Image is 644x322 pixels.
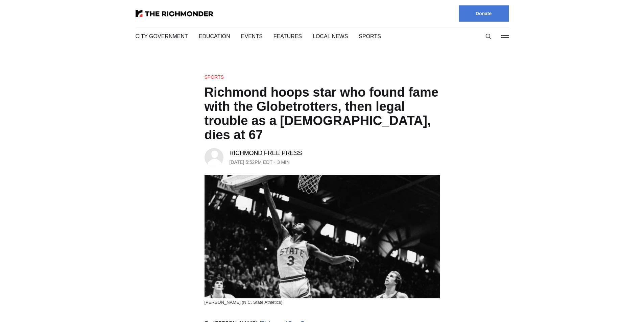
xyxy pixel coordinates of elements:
[205,175,440,298] img: Richmond hoops star who found fame with the Globetrotters, then legal trouble as a pastor, dies a...
[230,149,295,157] a: Richmond Free Press
[459,5,509,22] a: Donate
[307,32,341,40] a: Local News
[483,31,494,42] button: Search this site
[270,32,296,40] a: Features
[279,158,292,166] span: 3 min
[205,74,222,80] a: Sports
[136,10,213,17] img: The Richmonder
[136,32,186,40] a: City Government
[239,32,259,40] a: Events
[205,85,440,142] h1: Richmond hoops star who found fame with the Globetrotters, then legal trouble as a [DEMOGRAPHIC_D...
[609,289,644,322] iframe: portal-trigger
[230,158,275,166] time: [DATE] 5:52PM EDT
[197,32,229,40] a: Education
[205,300,271,305] span: [PERSON_NAME] (N.C. State Athletics)
[352,32,372,40] a: Sports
